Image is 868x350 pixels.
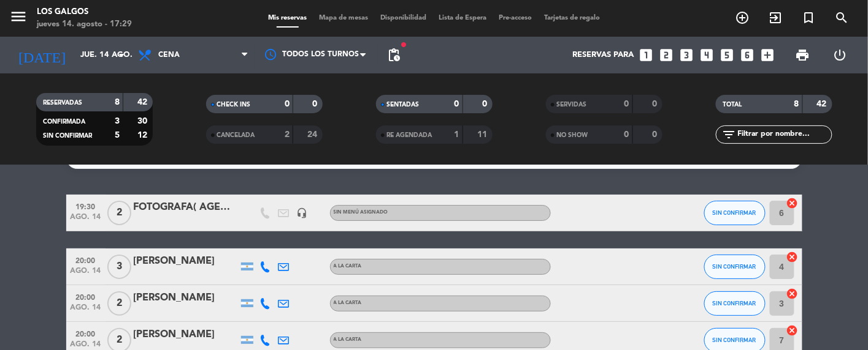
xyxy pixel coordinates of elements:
span: Cena [158,51,180,59]
strong: 0 [624,100,629,108]
span: SERVIDAS [557,102,587,108]
div: LOG OUT [821,37,859,73]
span: ago. 14 [71,303,101,318]
div: [PERSON_NAME] [134,327,238,343]
i: add_box [759,47,775,63]
span: fiber_manual_record [400,41,407,48]
strong: 2 [285,130,290,139]
strong: 5 [115,131,120,140]
i: looks_5 [719,47,735,63]
span: ago. 14 [71,213,101,227]
span: 2 [107,291,131,316]
span: 3 [107,255,131,279]
span: pending_actions [386,48,401,62]
i: looks_6 [739,47,755,63]
strong: 12 [137,131,150,140]
strong: 8 [794,100,799,108]
strong: 30 [137,117,150,125]
span: CONFIRMADA [44,119,86,125]
i: [DATE] [9,42,74,69]
i: cancel [786,197,799,209]
span: SIN CONFIRMAR [713,337,756,343]
div: [PERSON_NAME] [134,253,238,269]
strong: 0 [312,100,320,108]
span: SIN CONFIRMAR [713,263,756,270]
span: RE AGENDADA [387,132,432,138]
strong: 0 [455,100,459,108]
button: SIN CONFIRMAR [704,291,766,316]
button: SIN CONFIRMAR [704,201,766,225]
i: looks_3 [678,47,694,63]
span: 20:00 [71,253,101,267]
i: cancel [786,251,799,263]
strong: 0 [482,100,490,108]
span: Mapa de mesas [313,15,374,21]
div: [PERSON_NAME] [134,290,238,306]
span: A LA CARTA [334,300,362,305]
i: looks_one [638,47,654,63]
span: 20:00 [71,326,101,340]
span: SIN CONFIRMAR [713,209,756,216]
span: 2 [107,201,131,225]
strong: 1 [455,130,459,139]
span: Lista de Espera [432,15,493,21]
strong: 0 [652,130,659,139]
i: add_circle_outline [735,10,750,25]
i: menu [9,7,28,26]
i: filter_list [722,127,737,142]
span: Disponibilidad [374,15,432,21]
span: Sin menú asignado [334,210,388,215]
span: 19:30 [71,199,101,213]
i: search [835,10,850,25]
span: SIN CONFIRMAR [713,300,756,307]
span: ago. 14 [71,267,101,281]
button: menu [9,7,28,30]
i: arrow_drop_down [114,48,129,62]
span: Reservas para [572,50,634,60]
span: 20:00 [71,289,101,303]
span: SENTADAS [387,102,420,108]
span: Mis reservas [262,15,313,21]
strong: 0 [624,130,629,139]
span: RESERVADAS [44,100,83,106]
span: print [796,48,810,62]
span: Tarjetas de regalo [538,15,606,21]
strong: 0 [652,100,659,108]
div: Los Galgos [37,6,132,18]
span: CHECK INS [217,102,251,108]
div: jueves 14. agosto - 17:29 [37,18,132,31]
input: Filtrar por nombre... [737,128,832,141]
span: CANCELADA [217,132,255,138]
i: exit_to_app [769,10,783,25]
span: A LA CARTA [334,264,362,269]
strong: 3 [115,117,120,125]
i: cancel [786,288,799,300]
button: SIN CONFIRMAR [704,255,766,279]
strong: 0 [285,100,290,108]
span: A LA CARTA [334,337,362,342]
span: TOTAL [723,102,742,108]
i: headset_mic [297,207,308,218]
strong: 11 [477,130,490,139]
i: turned_in_not [802,10,816,25]
span: NO SHOW [557,132,588,138]
strong: 42 [817,100,829,108]
strong: 8 [115,98,120,106]
span: SIN CONFIRMAR [44,133,93,139]
strong: 24 [307,130,320,139]
i: looks_4 [699,47,715,63]
i: power_settings_new [833,48,848,62]
i: looks_two [658,47,674,63]
i: cancel [786,324,799,337]
strong: 42 [137,98,150,106]
span: Pre-acceso [493,15,538,21]
div: FOTOGRAFA( AGENCIA OIDO) [134,199,238,215]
